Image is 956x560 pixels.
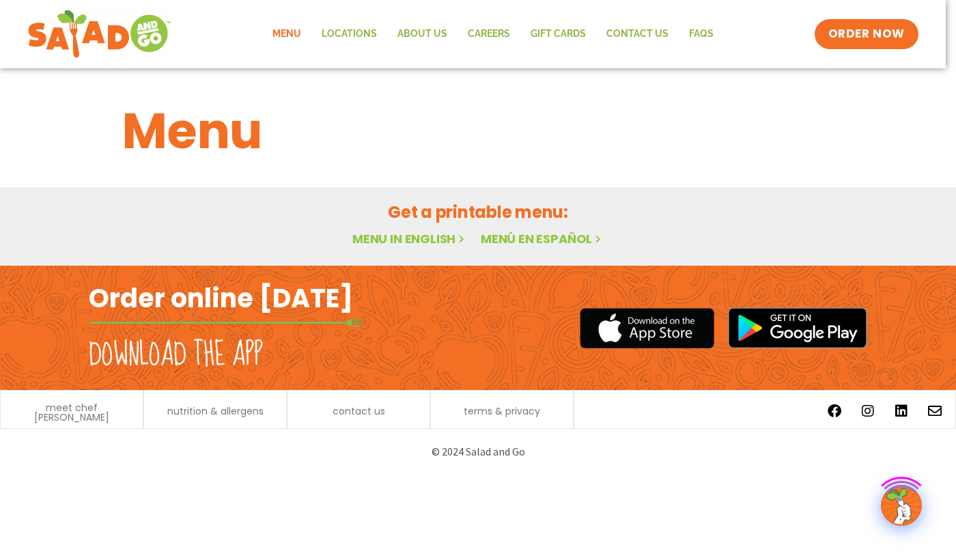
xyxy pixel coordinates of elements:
a: Contact Us [596,18,679,50]
a: Menú en español [481,230,604,247]
img: appstore [580,306,714,350]
a: contact us [333,406,385,416]
a: Menu [262,18,311,50]
img: fork [89,319,362,326]
nav: Menu [262,18,724,50]
h1: Menu [122,94,834,168]
a: Locations [311,18,387,50]
p: © 2024 Salad and Go [96,443,860,461]
a: About Us [387,18,458,50]
h2: Download the app [89,336,263,374]
h2: Get a printable menu: [122,200,834,224]
a: ORDER NOW [815,19,918,49]
h2: Order online [DATE] [89,281,353,315]
a: terms & privacy [464,406,540,416]
span: ORDER NOW [828,26,905,42]
img: google_play [728,307,867,348]
a: Careers [458,18,520,50]
a: nutrition & allergens [167,406,264,416]
a: FAQs [679,18,724,50]
a: Menu in English [352,230,467,247]
a: GIFT CARDS [520,18,596,50]
a: meet chef [PERSON_NAME] [8,403,136,422]
img: new-SAG-logo-768×292 [27,7,171,61]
